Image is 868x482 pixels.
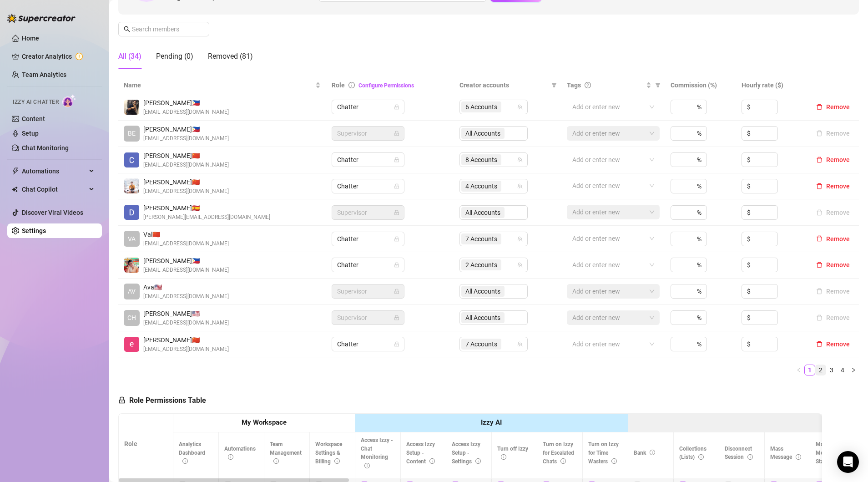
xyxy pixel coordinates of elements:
[143,151,229,161] span: [PERSON_NAME] 🇨🇳
[13,98,59,107] span: Izzy AI Chatter
[124,178,139,193] img: Jayson Roa
[143,345,229,354] span: [EMAIL_ADDRESS][DOMAIN_NAME]
[816,235,823,242] span: delete
[550,78,559,92] span: filter
[128,286,136,296] span: AV
[337,284,399,298] span: Supervisor
[118,76,326,94] th: Name
[634,450,655,456] span: Bank
[465,155,497,165] span: 8 Accounts
[517,183,523,189] span: team
[588,441,619,465] span: Turn on Izzy for Time Wasters
[517,104,523,110] span: team
[465,260,497,270] span: 2 Accounts
[796,454,801,460] span: info-circle
[143,213,270,222] span: [PERSON_NAME][EMAIL_ADDRESS][DOMAIN_NAME]
[119,414,173,474] th: Role
[143,292,229,301] span: [EMAIL_ADDRESS][DOMAIN_NAME]
[826,340,850,348] span: Remove
[337,258,399,272] span: Chatter
[143,266,229,274] span: [EMAIL_ADDRESS][DOMAIN_NAME]
[22,209,83,216] a: Discover Viral Videos
[22,115,45,122] a: Content
[394,341,399,347] span: lock
[128,128,136,138] span: BE
[611,458,617,464] span: info-circle
[796,367,802,373] span: left
[429,458,435,464] span: info-circle
[816,441,838,465] span: Mass Message Stats
[816,104,823,110] span: delete
[747,454,753,460] span: info-circle
[826,365,837,375] li: 3
[812,207,853,218] button: Remove
[337,179,399,193] span: Chatter
[394,236,399,242] span: lock
[816,341,823,347] span: delete
[465,234,497,244] span: 7 Accounts
[337,232,399,246] span: Chatter
[143,161,229,169] span: [EMAIL_ADDRESS][DOMAIN_NAME]
[461,181,501,192] span: 4 Accounts
[816,365,826,375] a: 2
[812,181,853,192] button: Remove
[560,458,566,464] span: info-circle
[242,418,287,426] strong: My Workspace
[143,177,229,187] span: [PERSON_NAME] 🇨🇳
[793,365,804,375] li: Previous Page
[725,446,753,461] span: Disconnect Session
[475,458,481,464] span: info-circle
[461,339,501,350] span: 7 Accounts
[826,156,850,163] span: Remove
[128,234,136,244] span: VA
[124,26,130,32] span: search
[334,458,340,464] span: info-circle
[848,365,859,375] li: Next Page
[22,130,39,137] a: Setup
[770,446,801,461] span: Mass Message
[224,446,256,461] span: Automations
[208,51,253,62] div: Removed (81)
[124,152,139,167] img: Charmaine Javillonar
[826,235,850,243] span: Remove
[837,365,848,375] li: 4
[812,259,853,270] button: Remove
[812,312,853,323] button: Remove
[501,454,506,460] span: info-circle
[655,82,661,88] span: filter
[143,319,229,327] span: [EMAIL_ADDRESS][DOMAIN_NAME]
[337,127,399,140] span: Supervisor
[143,282,229,292] span: Ava 🇺🇸
[826,261,850,269] span: Remove
[22,164,86,178] span: Automations
[826,183,850,190] span: Remove
[7,14,76,23] img: logo-BBDzfeDw.svg
[804,365,815,375] li: 1
[394,131,399,136] span: lock
[465,102,497,112] span: 6 Accounts
[812,339,853,350] button: Remove
[22,227,46,234] a: Settings
[826,103,850,111] span: Remove
[585,82,591,88] span: question-circle
[815,365,826,375] li: 2
[394,210,399,215] span: lock
[517,236,523,242] span: team
[22,71,66,78] a: Team Analytics
[838,365,848,375] a: 4
[816,183,823,189] span: delete
[337,337,399,351] span: Chatter
[22,49,95,64] a: Creator Analytics exclamation-circle
[406,441,435,465] span: Access Izzy Setup - Content
[812,233,853,244] button: Remove
[812,101,853,112] button: Remove
[143,124,229,134] span: [PERSON_NAME] 🇵🇭
[12,167,19,175] span: thunderbolt
[461,233,501,244] span: 7 Accounts
[228,454,233,460] span: info-circle
[653,78,662,92] span: filter
[567,80,581,90] span: Tags
[517,157,523,162] span: team
[461,101,501,112] span: 6 Accounts
[812,154,853,165] button: Remove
